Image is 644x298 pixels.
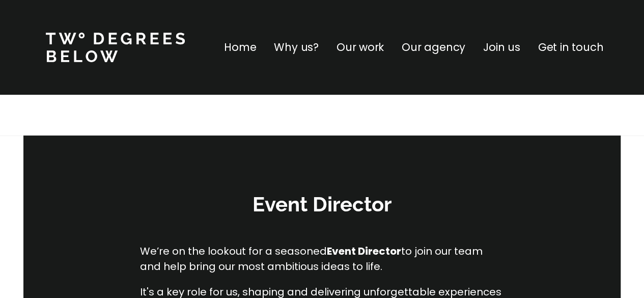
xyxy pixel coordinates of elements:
[538,39,603,56] a: Get in touch
[170,191,475,218] h3: Event Director
[402,39,465,56] a: Our agency
[327,244,401,258] strong: Event Director
[337,39,384,56] a: Our work
[224,39,256,56] a: Home
[274,39,319,56] a: Why us?
[483,39,520,56] a: Join us
[140,243,504,274] p: We’re on the lookout for a seasoned to join our team and help bring our most ambitious ideas to l...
